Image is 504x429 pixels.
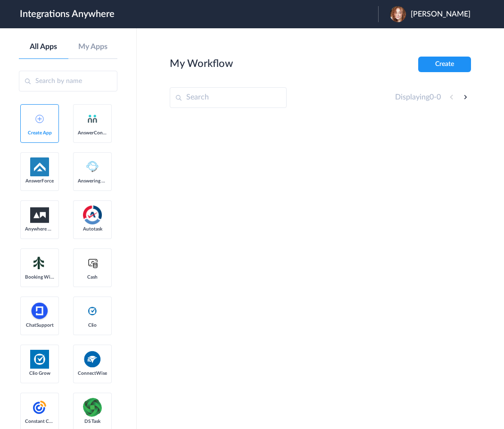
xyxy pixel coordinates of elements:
span: Anywhere Works [25,226,54,232]
span: AnswerConnect [78,130,107,136]
span: DS Task [78,419,107,424]
input: Search [170,87,287,108]
span: Autotask [78,226,107,232]
img: af-app-logo.svg [30,157,49,176]
span: AnswerForce [25,178,54,184]
h2: My Workflow [170,58,233,70]
img: cash-logo.svg [87,257,99,269]
span: Create App [25,130,54,136]
input: Search by name [19,71,117,91]
span: Constant Contact [25,419,54,424]
button: Create [418,57,471,72]
img: Answering_service.png [83,157,102,176]
img: autotask.png [83,206,102,224]
span: 0 [437,93,441,101]
img: clio-logo.svg [87,305,98,317]
img: answerconnect-logo.svg [87,113,98,124]
span: Clio Grow [25,371,54,376]
h4: Displaying - [395,93,441,102]
a: My Apps [68,42,118,51]
img: chatsupport-icon.svg [30,302,49,321]
img: me.png [390,6,406,22]
span: 0 [430,93,434,101]
span: [PERSON_NAME] [411,10,471,19]
img: Setmore_Logo.svg [30,255,49,272]
span: Booking Widget [25,274,54,280]
span: Clio [78,322,107,328]
span: Cash [78,274,107,280]
span: ChatSupport [25,322,54,328]
h1: Integrations Anywhere [20,8,115,20]
img: distributedSource.png [83,398,102,417]
img: Clio.jpg [30,350,49,369]
img: add-icon.svg [35,115,44,123]
span: Answering Service [78,178,107,184]
span: ConnectWise [78,371,107,376]
img: connectwise.png [83,350,102,368]
a: All Apps [19,42,68,51]
img: aww.png [30,207,49,223]
img: constant-contact.svg [30,398,49,417]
